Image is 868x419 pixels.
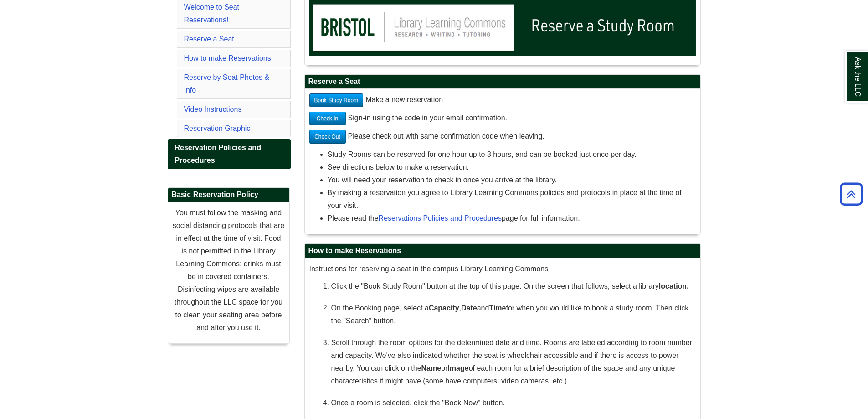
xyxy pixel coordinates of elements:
li: You will need your reservation to check in once you arrive at the library. [328,174,696,186]
a: Check In [309,112,346,125]
strong: Name [421,364,442,372]
a: Back to Top [837,188,866,200]
span: Reservation Policies and Procedures [175,144,261,164]
a: Welcome to Seat Reservations! [184,3,240,24]
strong: Time [489,304,506,312]
strong: Image [447,364,468,372]
span: On the Booking page, select a , and for when you would like to book a study room. Then click the ... [331,304,689,325]
li: By making a reservation you agree to Library Learning Commons policies and protocols in place at ... [328,186,696,212]
a: Book Study Room [309,93,364,107]
span: Instructions for reserving a seat in the campus Library Learning Commons [309,265,549,273]
li: Study Rooms can be reserved for one hour up to 3 hours, and can be booked just once per day. [328,148,696,161]
strong: Capacity [429,304,459,312]
p: Make a new reservation [309,93,696,107]
span: location. [659,282,689,290]
a: Reservations Policies and Procedures [379,214,502,222]
p: Sign-in using the code in your email confirmation. [309,112,696,125]
a: Video Instructions [184,105,242,113]
h2: Basic Reservation Policy [168,188,289,202]
h2: How to make Reservations [305,244,700,258]
a: Reserve a Seat [184,35,234,43]
a: Reservation Graphic [184,124,251,132]
p: Please check out with same confirmation code when leaving. [309,130,696,144]
a: Check Out [309,130,346,144]
li: Please read the page for full information. [328,212,696,225]
span: Once a room is selected, click the "Book Now" button. [331,399,505,407]
span: Click the "Book Study Room" button at the top of this page. On the screen that follows, select a ... [331,282,659,290]
a: Reserve by Seat Photos & Info [184,73,270,94]
span: You must follow the masking and social distancing protocols that are in effect at the time of vis... [173,209,284,331]
span: Scroll through the room options for the determined date and time. Rooms are labeled according to ... [331,339,692,385]
h2: Reserve a Seat [305,75,700,89]
a: Reservation Policies and Procedures [168,139,291,169]
a: How to make Reservations [184,54,271,62]
li: See directions below to make a reservation. [328,161,696,174]
strong: Date [461,304,477,312]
